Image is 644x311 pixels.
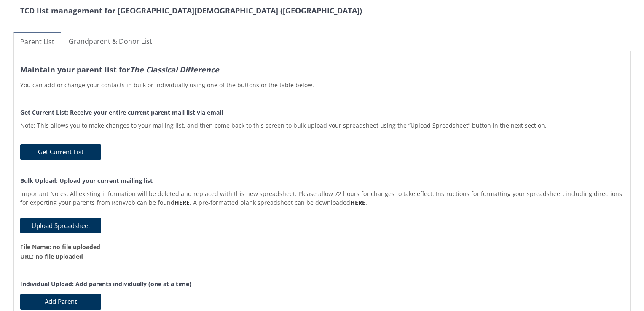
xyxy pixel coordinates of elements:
[20,64,219,75] strong: Maintain your parent list for
[20,252,83,260] strong: URL: no file uploaded
[20,294,101,309] button: Add Parent
[13,32,61,51] a: Parent List
[20,108,223,116] strong: Get Current List: Receive your entire current parent mail list via email
[20,280,191,288] strong: Individual Upload: Add parents individually (one at a time)
[20,243,100,251] strong: File Name: no file uploaded
[20,74,624,89] p: You can add or change your contacts in bulk or individually using one of the buttons or the table...
[20,116,624,130] p: Note: This allows you to make changes to your mailing list, and then come back to this screen to ...
[20,177,153,185] strong: Bulk Upload: Upload your current mailing list
[20,218,101,233] button: Upload Spreadsheet
[20,144,101,160] button: Get Current List
[20,7,644,15] h3: TCD list management for [GEOGRAPHIC_DATA][DEMOGRAPHIC_DATA] ([GEOGRAPHIC_DATA])
[130,64,219,75] em: The Classical Difference
[20,184,624,207] p: Important Notes: All existing information will be deleted and replaced with this new spreadsheet....
[62,32,159,51] a: Grandparent & Donor List
[350,198,365,206] a: HERE
[174,198,190,206] a: HERE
